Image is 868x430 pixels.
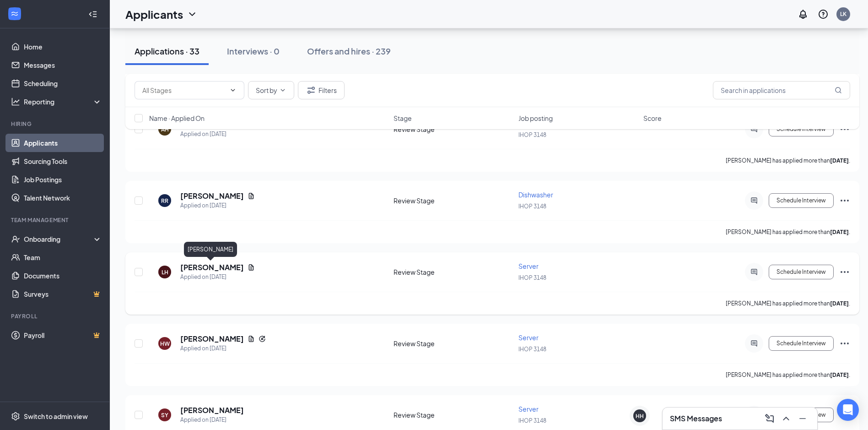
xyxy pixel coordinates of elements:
p: [PERSON_NAME] has applied more than . [726,157,850,164]
svg: Document [248,264,255,271]
div: HW [160,340,170,348]
div: Applications · 33 [135,45,199,57]
div: HH [636,412,644,420]
span: Stage [394,114,412,123]
svg: Analysis [11,97,20,106]
div: Applied on [DATE] [180,201,255,210]
div: Review Stage [394,339,513,348]
span: Server [518,262,539,270]
h5: [PERSON_NAME] [180,334,244,344]
a: SurveysCrown [24,285,102,303]
button: Minimize [795,411,810,426]
div: Review Stage [394,196,513,205]
a: Team [24,248,102,267]
div: RR [161,197,168,205]
a: Talent Network [24,189,102,207]
b: [DATE] [830,371,849,378]
div: LK [840,10,846,18]
span: Score [643,114,662,123]
div: Switch to admin view [24,412,88,421]
div: [PERSON_NAME] [184,242,237,257]
svg: Ellipses [839,267,850,278]
svg: ChevronDown [187,9,198,20]
svg: Document [248,192,255,200]
div: Open Intercom Messenger [837,399,859,421]
svg: UserCheck [11,234,20,244]
h5: [PERSON_NAME] [180,191,244,201]
button: ChevronUp [779,411,793,426]
p: [PERSON_NAME] has applied more than . [726,299,850,307]
p: [PERSON_NAME] has applied more than . [726,371,850,379]
input: All Stages [142,85,226,95]
a: Messages [24,56,102,74]
span: Server [518,333,539,342]
button: Schedule Interview [769,193,834,208]
svg: Document [248,335,255,343]
div: LH [162,268,168,276]
h3: SMS Messages [670,414,722,424]
button: Schedule Interview [769,265,834,279]
svg: Ellipses [839,195,850,206]
svg: QuestionInfo [818,9,829,20]
div: Payroll [11,312,100,320]
a: Home [24,38,102,56]
span: Dishwasher [518,191,553,199]
svg: ActiveChat [749,197,760,204]
div: Team Management [11,216,100,224]
span: Name · Applied On [149,114,205,123]
span: IHOP 3148 [518,417,546,424]
h5: [PERSON_NAME] [180,262,244,272]
a: Sourcing Tools [24,152,102,170]
span: Job posting [518,114,553,123]
button: Schedule Interview [769,336,834,351]
span: IHOP 3148 [518,346,546,353]
svg: MagnifyingGlass [835,87,842,94]
span: Sort by [256,87,277,93]
span: IHOP 3148 [518,203,546,210]
svg: Collapse [88,10,97,19]
div: Applied on [DATE] [180,415,244,425]
svg: WorkstreamLogo [10,9,19,18]
div: Reporting [24,97,102,106]
svg: ActiveChat [749,340,760,347]
div: Applied on [DATE] [180,272,255,282]
svg: ComposeMessage [764,413,775,424]
h5: [PERSON_NAME] [180,405,244,415]
svg: Minimize [797,413,808,424]
div: Review Stage [394,267,513,277]
a: Job Postings [24,170,102,189]
svg: ChevronDown [229,87,237,94]
svg: Notifications [798,9,809,20]
h1: Applicants [125,6,183,22]
div: Applied on [DATE] [180,344,266,353]
button: ComposeMessage [762,411,777,426]
button: Filter Filters [298,81,345,99]
div: Hiring [11,120,100,128]
div: Onboarding [24,234,94,244]
div: Interviews · 0 [227,45,280,57]
svg: ChevronUp [781,413,792,424]
b: [DATE] [830,229,849,235]
b: [DATE] [830,300,849,307]
button: Sort byChevronDown [248,81,294,99]
span: IHOP 3148 [518,274,546,281]
input: Search in applications [713,81,850,99]
p: [PERSON_NAME] has applied more than . [726,228,850,236]
a: PayrollCrown [24,326,102,344]
svg: Ellipses [839,338,850,349]
svg: ChevronDown [279,87,286,94]
a: Scheduling [24,74,102,93]
svg: ActiveChat [749,268,760,276]
svg: Settings [11,412,20,421]
div: Review Stage [394,410,513,419]
div: Offers and hires · 239 [307,45,391,57]
div: SY [161,411,168,419]
a: Applicants [24,134,102,152]
b: [DATE] [830,157,849,164]
svg: Filter [306,85,317,96]
span: Server [518,405,539,413]
a: Documents [24,267,102,285]
svg: Reapply [259,335,266,343]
